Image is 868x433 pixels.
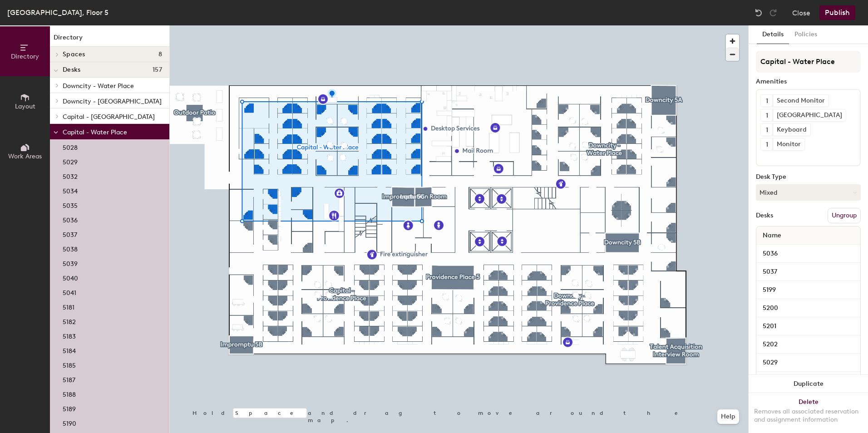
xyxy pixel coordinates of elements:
div: Desk Type [756,173,861,181]
span: Downcity - [GEOGRAPHIC_DATA] [63,98,162,105]
input: Unnamed desk [758,320,858,333]
span: Layout [15,103,35,110]
span: Desks [63,66,80,74]
div: Second Monitor [773,95,829,107]
button: Close [792,5,810,20]
p: 5183 [63,330,76,340]
p: 5028 [63,141,78,152]
span: 1 [766,96,768,106]
p: 5039 [63,257,78,268]
input: Unnamed desk [758,266,858,278]
img: Undo [754,8,763,17]
span: Name [758,227,786,244]
p: 5185 [63,359,76,369]
p: 5182 [63,315,76,326]
input: Unnamed desk [758,247,858,260]
p: 5184 [63,344,76,355]
p: 5040 [63,272,78,282]
p: 5190 [63,417,76,428]
p: 5038 [63,243,78,253]
span: Directory [11,53,39,60]
span: Capital - Water Place [63,128,127,136]
span: 1 [766,111,768,120]
button: Ungroup [828,208,861,223]
p: 5187 [63,374,75,384]
p: 5029 [63,156,78,166]
p: 5034 [63,185,78,195]
p: 5036 [63,214,78,224]
div: Amenities [756,78,861,85]
button: Publish [819,5,855,20]
span: Downcity - Water Place [63,82,134,90]
button: 1 [761,95,773,107]
span: Capital - [GEOGRAPHIC_DATA] [63,113,155,121]
button: Mixed [756,184,861,201]
p: 5035 [63,199,78,210]
p: 5032 [63,170,78,181]
input: Unnamed desk [758,302,858,315]
span: 157 [153,66,162,74]
div: Keyboard [773,124,810,136]
input: Unnamed desk [758,374,858,387]
button: DeleteRemoves all associated reservation and assignment information [749,393,868,433]
div: Removes all associated reservation and assignment information [754,408,863,424]
h1: Directory [50,33,169,47]
button: 1 [761,109,773,121]
p: 5181 [63,301,74,311]
span: Spaces [63,51,85,58]
img: Redo [769,8,778,17]
span: 1 [766,140,768,149]
div: Monitor [773,138,804,150]
div: Desks [756,212,773,219]
input: Unnamed desk [758,338,858,351]
div: [GEOGRAPHIC_DATA] [773,109,846,121]
p: 5188 [63,388,76,399]
button: 1 [761,138,773,150]
button: Policies [789,25,823,44]
span: 8 [158,51,162,58]
p: 5041 [63,286,76,297]
span: 1 [766,125,768,135]
p: 5037 [63,228,77,239]
button: Help [717,409,739,424]
p: 5189 [63,403,76,413]
button: Duplicate [749,375,868,393]
input: Unnamed desk [758,284,858,296]
button: 1 [761,124,773,136]
span: Work Areas [8,153,42,160]
input: Unnamed desk [758,356,858,369]
button: Details [757,25,789,44]
div: [GEOGRAPHIC_DATA], Floor 5 [7,7,108,18]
